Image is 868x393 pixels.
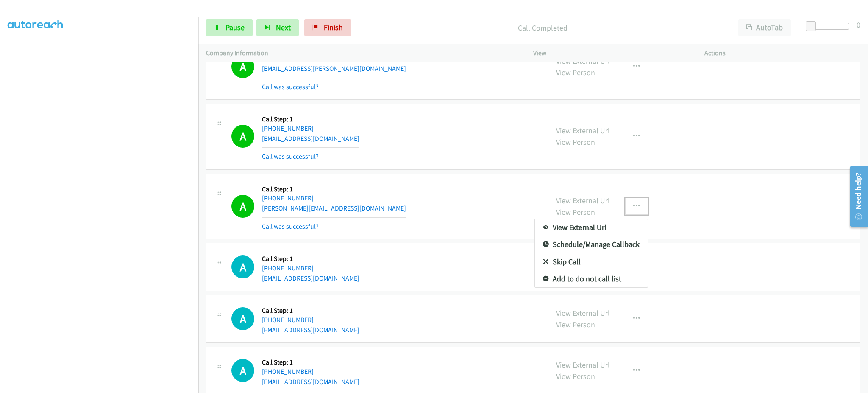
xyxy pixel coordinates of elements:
[535,270,648,287] a: Add to do not call list
[535,236,648,253] a: Schedule/Manage Callback
[231,359,254,382] div: The call is yet to be attempted
[231,307,254,330] h1: A
[844,163,868,230] iframe: Resource Center
[231,359,254,382] h1: A
[231,255,254,278] div: The call is yet to be attempted
[535,253,648,270] a: Skip Call
[535,219,648,236] a: View External Url
[231,255,254,278] h1: A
